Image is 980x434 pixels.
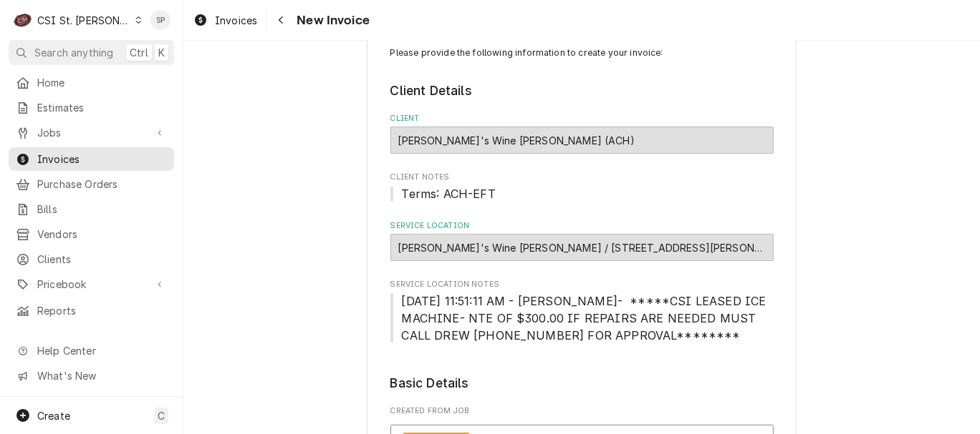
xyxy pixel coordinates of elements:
[390,220,774,261] div: Service Location
[37,177,167,192] span: Purchase Orders
[13,10,33,30] div: C
[37,410,70,422] span: Create
[390,185,774,202] span: Client Notes
[390,46,774,59] p: Please provide the following information to create your invoice:
[269,9,292,31] button: Navigate back
[9,299,174,322] a: Reports
[390,113,774,154] div: Client
[37,152,167,167] span: Invoices
[37,202,167,217] span: Bills
[215,13,257,28] span: Invoices
[188,9,263,32] a: Invoices
[390,172,774,183] span: Client Notes
[390,405,774,417] span: Created From Job
[390,279,774,290] span: Service Location Notes
[37,75,167,90] span: Home
[34,45,113,60] span: Search anything
[292,11,370,30] span: New Invoice
[390,234,774,261] div: Sasha's Wine Bar Clayton / 706 De Mun Ave #2238, Clayton, MO 63105
[37,252,167,267] span: Clients
[402,294,770,342] span: [DATE] 11:51:11 AM - [PERSON_NAME]- *****CSI LEASED ICE MACHINE- NTE OF $300.00 IF REPAIRS ARE NE...
[9,364,174,388] a: Go to What's New
[9,147,174,171] a: Invoices
[9,172,174,196] a: Purchase Orders
[9,96,174,119] a: Estimates
[390,279,774,344] div: Service Location Notes
[390,127,774,154] div: Sasha's Wine Bar Clayton (ACH)
[390,172,774,202] div: Client Notes
[9,247,174,271] a: Clients
[9,339,174,363] a: Go to Help Center
[150,10,170,30] div: SP
[402,187,496,201] span: Terms: ACH-EFT
[37,368,165,383] span: What's New
[390,292,774,344] span: Service Location Notes
[390,113,774,124] label: Client
[9,222,174,246] a: Vendors
[37,100,167,115] span: Estimates
[390,374,774,393] legend: Basic Details
[9,197,174,221] a: Bills
[9,272,174,296] a: Go to Pricebook
[158,408,165,423] span: C
[9,40,174,65] button: Search anythingCtrlK
[390,82,774,100] legend: Client Details
[37,13,130,28] div: CSI St. [PERSON_NAME]
[37,125,145,140] span: Jobs
[37,277,145,292] span: Pricebook
[158,45,165,60] span: K
[390,220,774,232] label: Service Location
[37,227,167,242] span: Vendors
[130,45,148,60] span: Ctrl
[9,71,174,94] a: Home
[37,303,167,318] span: Reports
[13,10,33,30] div: CSI St. Louis's Avatar
[37,343,165,358] span: Help Center
[150,10,170,30] div: Shelley Politte's Avatar
[9,121,174,144] a: Go to Jobs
